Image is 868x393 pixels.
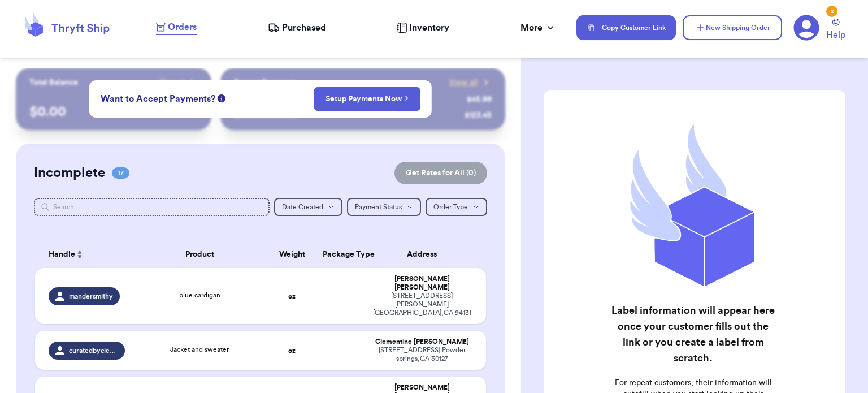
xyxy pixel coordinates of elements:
[268,21,326,34] a: Purchased
[179,292,220,299] span: blue cardigan
[34,164,105,182] h2: Incomplete
[433,204,468,210] span: Order Type
[156,20,197,35] a: Orders
[576,15,676,40] button: Copy Customer Link
[75,248,84,261] button: Sort ascending
[288,347,296,354] strong: oz
[826,6,837,17] div: 2
[101,92,215,106] span: Want to Accept Payments?
[347,198,421,216] button: Payment Status
[234,77,297,88] p: Recent Payments
[409,21,449,34] span: Inventory
[609,303,778,366] h2: Label information will appear here once your customer fills out the link or you create a label fr...
[132,241,267,268] th: Product
[371,292,472,317] div: [STREET_ADDRESS][PERSON_NAME] [GEOGRAPHIC_DATA] , CA 94131
[364,241,486,268] th: Address
[397,21,449,34] a: Inventory
[268,241,316,268] th: Weight
[325,93,409,105] a: Setup Payments Now
[34,198,270,216] input: Search
[170,346,229,353] span: Jacket and sweater
[683,15,782,40] button: New Shipping Order
[49,249,75,261] span: Handle
[282,204,323,210] span: Date Created
[371,275,472,292] div: [PERSON_NAME] [PERSON_NAME]
[316,241,364,268] th: Package Type
[274,198,342,216] button: Date Created
[168,20,197,34] span: Orders
[793,15,819,41] a: 2
[160,77,184,88] span: Payout
[371,346,472,363] div: [STREET_ADDRESS] Powder springs , GA 30127
[371,338,472,346] div: Clementine [PERSON_NAME]
[160,77,198,88] a: Payout
[426,198,487,216] button: Order Type
[467,94,492,105] div: $ 45.99
[394,162,487,184] button: Get Rates for All (0)
[69,292,113,301] span: mandersmithy
[449,77,492,88] a: View all
[288,293,296,300] strong: oz
[282,21,326,34] span: Purchased
[355,204,402,210] span: Payment Status
[29,103,198,121] p: $ 0.00
[69,346,119,355] span: curatedbyclem_
[29,77,78,88] p: Total Balance
[826,19,845,42] a: Help
[449,77,478,88] span: View all
[112,167,129,179] span: 17
[826,28,845,42] span: Help
[314,87,420,111] button: Setup Payments Now
[520,21,556,34] div: More
[465,110,492,121] div: $ 123.45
